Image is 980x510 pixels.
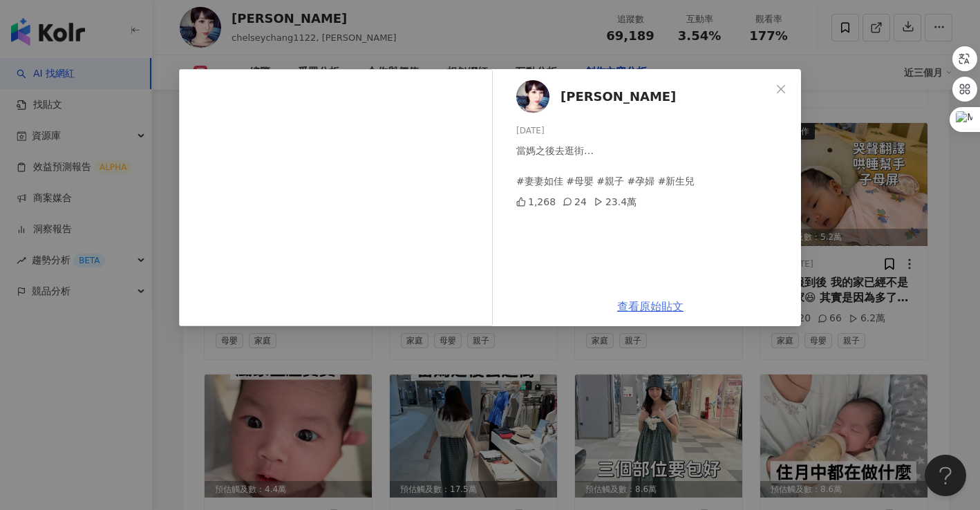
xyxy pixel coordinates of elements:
img: KOL Avatar [516,80,549,113]
a: 查看原始貼文 [617,300,684,313]
div: 當媽之後去逛街… #妻妻如佳 #母嬰 #親子 #孕婦 #新生兒 [516,143,790,189]
button: Close [767,75,795,103]
div: [DATE] [516,124,790,138]
div: 1,268 [516,194,556,209]
div: 24 [563,194,587,209]
div: 23.4萬 [594,194,637,209]
span: close [775,84,786,95]
a: KOL Avatar[PERSON_NAME] [516,80,771,113]
span: [PERSON_NAME] [560,87,676,106]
